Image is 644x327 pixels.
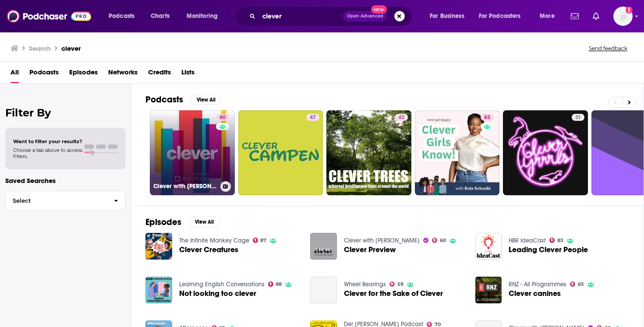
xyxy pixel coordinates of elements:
[179,246,238,253] a: Clever Creatures
[11,65,19,83] a: All
[626,7,633,14] svg: Add a profile image
[440,239,446,243] span: 60
[145,233,172,260] img: Clever Creatures
[567,9,582,24] a: Show notifications dropdown
[427,322,441,327] a: 70
[475,277,502,303] img: Clever canines
[145,94,183,105] h2: Podcasts
[180,9,229,23] button: open menu
[7,8,91,25] img: Podchaser - Follow, Share and Rate Podcasts
[153,183,217,190] h3: Clever with [PERSON_NAME]
[484,113,490,122] span: 63
[108,65,138,83] a: Networks
[253,238,267,243] a: 87
[148,65,171,83] a: Credits
[572,114,584,121] a: 31
[509,237,546,244] a: HBR IdeaCast
[415,110,500,195] a: 63
[5,176,126,185] p: Saved Searches
[103,9,146,23] button: open menu
[589,9,603,24] a: Show notifications dropdown
[570,281,584,287] a: 65
[424,9,475,23] button: open menu
[13,147,82,159] span: Choose a tab above to access filters.
[575,113,581,122] span: 31
[145,277,172,303] img: Not looking too clever
[503,110,588,195] a: 31
[187,10,218,22] span: Monitoring
[306,114,319,121] a: 47
[188,217,220,227] button: View All
[479,10,521,22] span: For Podcasters
[5,106,126,119] h2: Filter By
[578,282,584,286] span: 65
[29,44,51,53] h3: Search
[534,9,566,23] button: open menu
[509,281,566,288] a: RNZ - All Programmes
[29,65,59,83] a: Podcasts
[61,44,81,53] h3: clever
[310,233,337,260] img: Clever Preview
[344,290,443,297] a: Clever for the Sake of Clever
[310,277,337,303] a: Clever for the Sake of Clever
[473,9,534,23] button: open menu
[326,110,411,195] a: 42
[179,290,256,297] a: Not looking too clever
[613,7,633,26] button: Show profile menu
[150,110,235,195] a: 60Clever with [PERSON_NAME]
[481,114,494,121] a: 63
[276,282,282,286] span: 88
[344,237,420,244] a: Clever with Amy Devers
[613,7,633,26] span: Logged in as tnewman2025
[13,138,82,144] span: Want to filter your results?
[69,65,98,83] span: Episodes
[347,14,383,18] span: Open Advanced
[145,217,220,228] a: EpisodesView All
[216,114,229,121] a: 60
[343,11,387,21] button: Open AdvancedNew
[6,198,107,204] span: Select
[557,239,563,243] span: 83
[219,113,226,122] span: 60
[397,282,403,286] span: 59
[310,113,316,122] span: 47
[344,281,386,288] a: Wheel Bearings
[509,246,588,253] a: Leading Clever People
[509,290,561,297] a: Clever canines
[475,233,502,260] img: Leading Clever People
[586,45,630,52] button: Send feedback
[145,9,175,23] a: Charts
[145,94,222,105] a: PodcastsView All
[389,281,403,287] a: 59
[259,9,343,23] input: Search podcasts, credits, & more...
[243,6,421,26] div: Search podcasts, credits, & more...
[398,113,404,122] span: 42
[181,65,195,83] a: Lists
[430,10,464,22] span: For Business
[109,10,134,22] span: Podcasts
[435,323,441,327] span: 70
[432,238,446,243] a: 60
[371,5,387,14] span: New
[145,217,181,228] h2: Episodes
[5,191,126,211] button: Select
[268,281,282,287] a: 88
[179,281,265,288] a: Learning English Conversations
[151,10,170,22] span: Charts
[190,95,222,105] button: View All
